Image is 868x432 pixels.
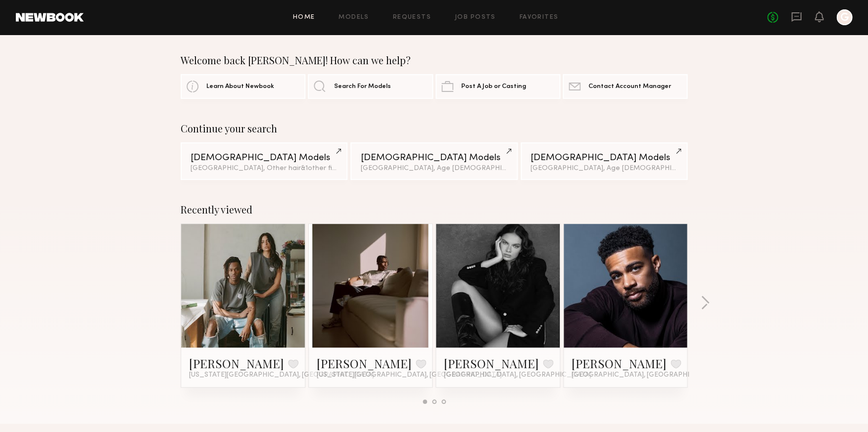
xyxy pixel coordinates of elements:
[317,371,502,379] span: [US_STATE][GEOGRAPHIC_DATA], [GEOGRAPHIC_DATA]
[461,84,526,90] span: Post A Job or Casting
[435,74,560,99] a: Post A Job or Casting
[455,14,496,21] a: Job Posts
[189,355,284,371] a: [PERSON_NAME]
[206,84,274,90] span: Learn About Newbook
[563,74,687,99] a: Contact Account Manager
[360,165,507,172] div: [GEOGRAPHIC_DATA], Age [DEMOGRAPHIC_DATA] y.o.
[181,54,687,66] div: Welcome back [PERSON_NAME]! How can we help?
[191,165,338,172] div: [GEOGRAPHIC_DATA], Other hair
[181,204,687,216] div: Recently viewed
[181,123,687,134] div: Continue your search
[588,84,671,90] span: Contact Account Manager
[181,142,347,180] a: [DEMOGRAPHIC_DATA] Models[GEOGRAPHIC_DATA], Other hair&1other filter
[444,371,591,379] span: [GEOGRAPHIC_DATA], [GEOGRAPHIC_DATA]
[360,153,507,163] div: [DEMOGRAPHIC_DATA] Models
[317,355,412,371] a: [PERSON_NAME]
[334,84,390,90] span: Search For Models
[572,355,667,371] a: [PERSON_NAME]
[444,355,539,371] a: [PERSON_NAME]
[181,74,305,99] a: Learn About Newbook
[338,14,369,21] a: Models
[572,371,719,379] span: [GEOGRAPHIC_DATA], [GEOGRAPHIC_DATA]
[521,142,687,180] a: [DEMOGRAPHIC_DATA] Models[GEOGRAPHIC_DATA], Age [DEMOGRAPHIC_DATA] y.o.
[530,153,677,163] div: [DEMOGRAPHIC_DATA] Models
[836,9,852,25] a: G
[530,165,677,172] div: [GEOGRAPHIC_DATA], Age [DEMOGRAPHIC_DATA] y.o.
[519,14,558,21] a: Favorites
[393,14,431,21] a: Requests
[293,14,315,21] a: Home
[189,371,374,379] span: [US_STATE][GEOGRAPHIC_DATA], [GEOGRAPHIC_DATA]
[301,165,343,172] span: & 1 other filter
[350,142,517,180] a: [DEMOGRAPHIC_DATA] Models[GEOGRAPHIC_DATA], Age [DEMOGRAPHIC_DATA] y.o.
[191,153,338,163] div: [DEMOGRAPHIC_DATA] Models
[308,74,433,99] a: Search For Models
